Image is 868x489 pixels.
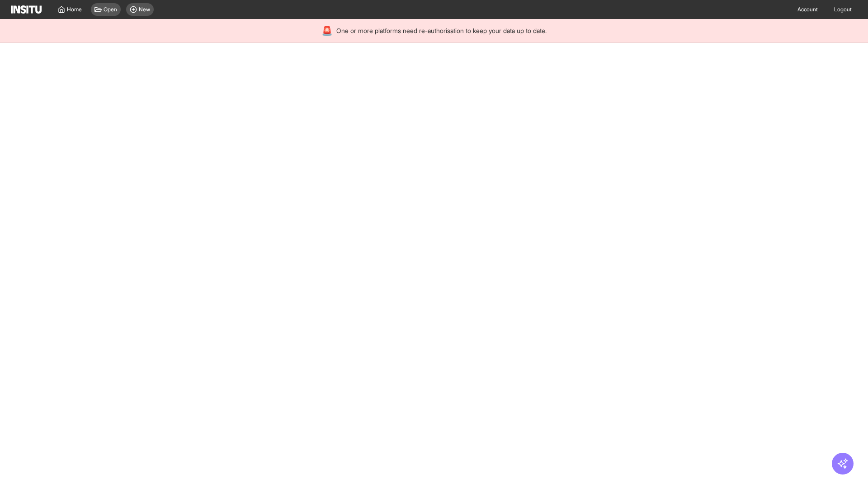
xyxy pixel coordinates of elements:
[11,5,42,14] img: Logo
[104,6,117,13] span: Open
[67,6,82,13] span: Home
[336,26,547,35] span: One or more platforms need re-authorisation to keep your data up to date.
[139,6,150,13] span: New
[321,24,333,37] div: 🚨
